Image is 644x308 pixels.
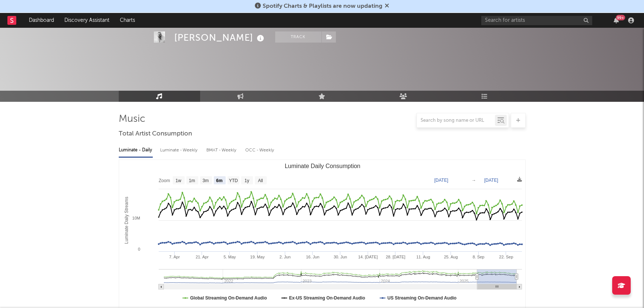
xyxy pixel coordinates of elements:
text: 28. [DATE] [385,255,405,259]
text: 1w [175,178,181,183]
text: 16. Jun [306,255,319,259]
span: Spotify Charts & Playlists are now updating [263,3,382,9]
text: Global Streaming On-Demand Audio [190,295,267,301]
text: [DATE] [434,178,448,183]
input: Search for artists [481,16,592,25]
text: 5. May [223,255,236,259]
div: OCC - Weekly [245,144,275,157]
span: Dismiss [385,3,389,9]
text: 0 [138,247,140,251]
button: 99+ [614,17,619,23]
text: US Streaming On-Demand Audio [387,295,456,301]
div: Luminate - Weekly [160,144,199,157]
input: Search by song name or URL [417,118,495,124]
text: 30. Jun [333,255,347,259]
text: Luminate Daily Consumption [284,163,360,169]
text: → [472,178,476,183]
text: [DATE] [484,178,498,183]
text: 2. Jun [279,255,290,259]
text: 7. Apr [169,255,180,259]
text: All [258,178,263,183]
text: 11. Aug [416,255,430,259]
a: Dashboard [24,13,59,28]
text: 6m [216,178,222,183]
text: Luminate Daily Streams [124,197,129,244]
text: 10M [132,216,140,220]
text: 25. Aug [444,255,458,259]
div: [PERSON_NAME] [174,31,266,44]
text: 21. Apr [195,255,208,259]
text: Ex-US Streaming On-Demand Audio [289,295,365,301]
text: Zoom [159,178,170,183]
div: Luminate - Daily [119,144,153,157]
a: Charts [115,13,140,28]
a: Discovery Assistant [59,13,115,28]
svg: Luminate Daily Consumption [119,160,526,308]
div: 99 + [616,15,625,20]
text: 1m [189,178,195,183]
text: 1y [245,178,249,183]
text: 14. [DATE] [358,255,378,259]
text: 3m [202,178,209,183]
text: 8. Sep [472,255,484,259]
button: Track [275,31,321,43]
text: 22. Sep [499,255,513,259]
text: YTD [229,178,237,183]
div: BMAT - Weekly [206,144,238,157]
span: Total Artist Consumption [119,130,192,138]
text: 19. May [250,255,265,259]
